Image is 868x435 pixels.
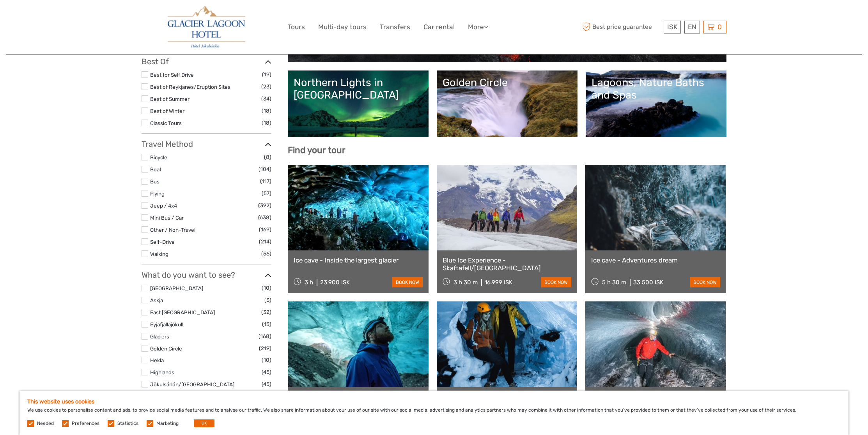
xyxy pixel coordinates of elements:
a: Askja [150,297,163,303]
span: 0 [716,23,723,31]
span: (57) [262,189,271,198]
a: Mini Bus / Car [150,215,184,221]
h5: This website uses cookies [27,398,841,405]
span: 3 h [305,279,313,286]
div: EN [684,21,700,33]
div: Golden Circle [443,76,572,89]
a: Other / Non-Travel [150,227,195,233]
div: Northern Lights in [GEOGRAPHIC_DATA] [294,76,423,102]
span: (45) [262,380,271,389]
a: Blue Ice Experience - Skaftafell/[GEOGRAPHIC_DATA] [443,256,572,272]
span: (168) [259,332,271,341]
a: Car rental [423,21,455,33]
span: (169) [259,225,271,234]
span: (10) [262,356,271,365]
h3: What do you want to see? [142,270,271,280]
span: (214) [259,237,271,246]
a: East [GEOGRAPHIC_DATA] [150,309,215,315]
a: Best of Summer [150,96,190,102]
div: 23.900 ISK [320,279,350,286]
button: OK [194,419,214,427]
span: (18) [262,118,271,127]
a: Bus [150,178,159,185]
a: Tours [288,21,305,33]
a: More [468,21,488,33]
div: 16.999 ISK [485,279,512,286]
a: Lagoons, Nature Baths and Spas [592,76,721,131]
label: Marketing [156,420,179,427]
a: Jeep / 4x4 [150,203,177,209]
a: Transfers [380,21,410,33]
div: Lagoons, Nature Baths and Spas [592,76,721,102]
a: Boat [150,166,161,173]
div: We use cookies to personalise content and ads, to provide social media features and to analyse ou... [19,391,849,435]
a: Eyjafjallajökull [150,321,183,328]
a: Hekla [150,357,164,363]
h3: Best Of [142,57,271,66]
a: Multi-day tours [318,21,367,33]
a: Highlands [150,369,174,375]
span: (56) [261,249,271,258]
span: (392) [258,201,271,210]
span: ISK [667,23,677,31]
a: Northern Lights in [GEOGRAPHIC_DATA] [294,76,423,131]
a: book now [541,277,571,287]
a: Flying [150,190,165,197]
span: (10) [262,284,271,292]
a: Best of Winter [150,108,184,114]
span: 5 h 30 m [602,279,626,286]
a: Best of Reykjanes/Eruption Sites [150,84,230,90]
a: book now [392,277,423,287]
span: (23) [261,82,271,91]
a: [GEOGRAPHIC_DATA] [150,285,203,291]
a: Classic Tours [150,120,182,126]
a: Walking [150,251,168,257]
span: (13) [262,320,271,329]
span: (34) [261,94,271,103]
div: 33.500 ISK [633,279,663,286]
a: Self-Drive [150,239,175,245]
label: Statistics [117,420,138,427]
span: (19) [262,70,271,79]
a: Best for Self Drive [150,72,194,78]
span: (638) [258,213,271,222]
a: Ice cave - Inside the largest glacier [294,256,423,264]
span: (117) [260,177,271,186]
span: (3) [264,296,271,305]
span: (104) [259,165,271,174]
span: Best price guarantee [580,21,662,33]
span: 3 h 30 m [453,279,478,286]
a: Bicycle [150,154,167,160]
a: Jökulsárlón/[GEOGRAPHIC_DATA] [150,381,234,387]
label: Preferences [72,420,99,427]
h3: Travel Method [142,139,271,149]
span: (219) [259,344,271,353]
span: (18) [262,106,271,115]
span: (45) [262,368,271,377]
b: Find your tour [288,145,345,155]
label: Needed [37,420,54,427]
a: Ice cave - Adventures dream [591,256,720,264]
span: (32) [261,308,271,317]
span: (8) [264,153,271,162]
a: Glaciers [150,333,169,340]
a: Golden Circle [150,345,182,352]
a: book now [690,277,720,287]
img: 2790-86ba44ba-e5e5-4a53-8ab7-28051417b7bc_logo_big.jpg [168,6,245,48]
a: Golden Circle [443,76,572,131]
